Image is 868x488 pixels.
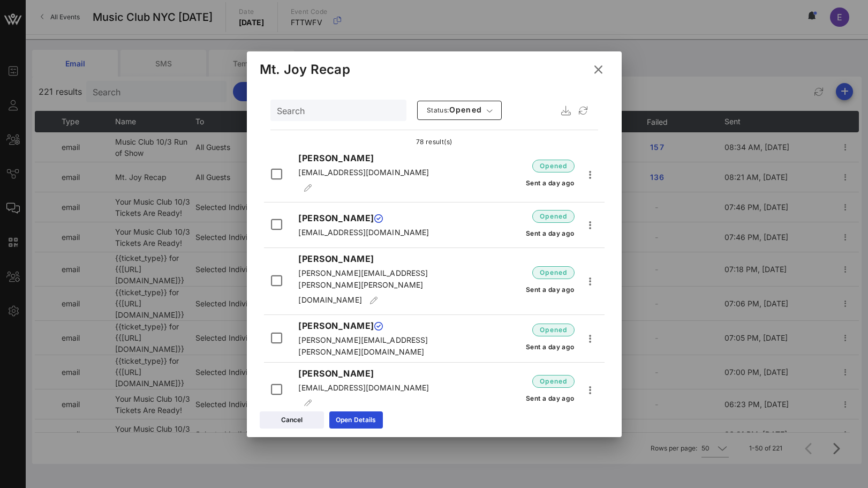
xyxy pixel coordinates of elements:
span: Sent a day ago [525,229,575,237]
div: Mt. Joy Recap [260,62,350,78]
span: [EMAIL_ADDRESS][DOMAIN_NAME] [298,383,429,392]
p: [PERSON_NAME] [298,212,442,224]
p: [PERSON_NAME] [298,152,442,164]
span: [PERSON_NAME][EMAIL_ADDRESS][PERSON_NAME][DOMAIN_NAME] [298,335,428,356]
button: Sent a day ago [525,224,575,243]
span: opened [539,267,568,278]
span: opened [539,325,568,335]
div: Cancel [281,415,303,425]
button: opened [532,320,575,340]
p: [PERSON_NAME] [298,367,442,380]
button: Sent a day ago [525,280,575,299]
span: Sent a day ago [525,343,575,351]
button: Sent a day ago [525,389,575,408]
button: opened [532,207,575,226]
span: [EMAIL_ADDRESS][DOMAIN_NAME] [298,168,429,177]
button: Sent a day ago [525,337,575,357]
span: Sent a day ago [525,179,575,187]
button: opened [532,263,575,282]
span: [PERSON_NAME][EMAIL_ADDRESS][PERSON_NAME][PERSON_NAME][DOMAIN_NAME] [298,268,428,304]
span: 78 result(s) [416,138,452,146]
span: [EMAIL_ADDRESS][DOMAIN_NAME] [298,228,429,237]
div: Open Details [336,415,376,425]
button: Status:opened [417,101,502,120]
span: opened [539,161,568,171]
span: Status: [427,106,449,114]
button: opened [532,156,575,176]
p: [PERSON_NAME] [298,252,442,265]
button: Cancel [260,411,324,429]
span: Sent a day ago [525,394,575,402]
button: Sent a day ago [525,174,575,193]
span: Sent a day ago [525,286,575,294]
span: opened [426,105,482,116]
a: Open Details [329,411,383,429]
p: [PERSON_NAME] [298,319,442,332]
button: opened [532,372,575,391]
span: opened [539,211,568,222]
span: opened [539,376,568,387]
